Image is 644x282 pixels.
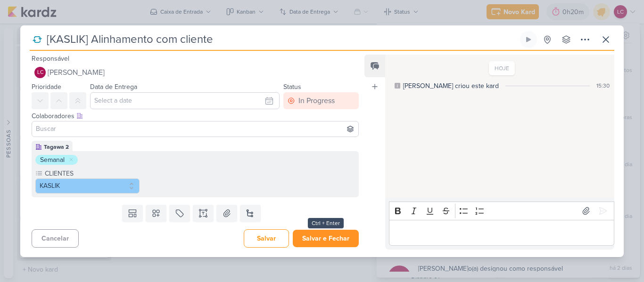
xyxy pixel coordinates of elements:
button: Salvar [244,229,289,248]
div: Laís criou este kard [403,81,499,91]
input: Buscar [34,123,356,135]
button: In Progress [283,92,359,109]
div: Tagawa 2 [44,143,69,151]
label: Data de Entrega [90,83,137,91]
button: Cancelar [32,229,79,248]
div: Editor editing area: main [389,220,614,246]
div: Editor toolbar [389,201,614,220]
div: Semanal [40,155,65,165]
div: Este log é visível à todos no kard [395,83,400,89]
div: Colaboradores [32,111,359,121]
label: Responsável [32,55,69,63]
div: In Progress [298,95,335,106]
div: Laís Costa [34,67,46,78]
input: Select a date [90,92,280,109]
div: Ligar relógio [525,36,532,43]
label: CLIENTES [44,169,140,178]
p: LC [37,70,43,75]
label: Status [283,83,301,91]
button: LC [PERSON_NAME] [32,64,359,81]
span: [PERSON_NAME] [48,67,105,78]
div: 15:30 [596,81,610,90]
button: KASLIK [35,178,140,193]
button: Salvar e Fechar [293,230,359,247]
div: Ctrl + Enter [308,218,344,228]
label: Prioridade [32,83,61,91]
input: Kard Sem Título [44,31,518,48]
